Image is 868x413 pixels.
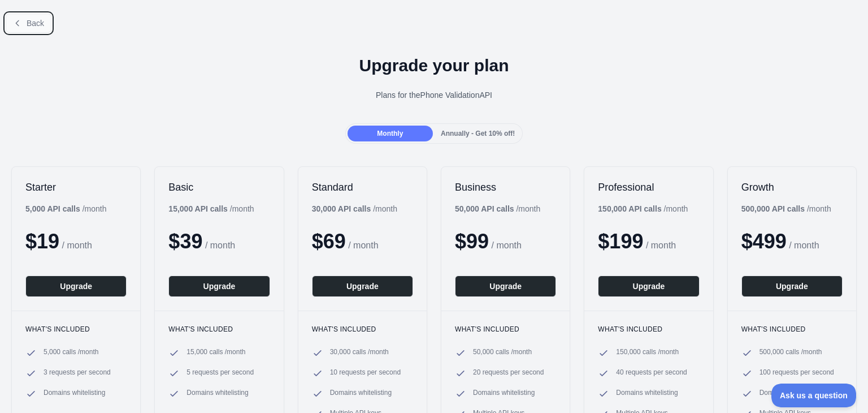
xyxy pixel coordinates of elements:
iframe: Toggle Customer Support [771,384,857,407]
b: 30,000 API calls [312,204,371,213]
b: 50,000 API calls [455,204,514,213]
b: 150,000 API calls [598,204,661,213]
b: 500,000 API calls [741,204,805,213]
div: / month [312,203,397,214]
span: $ 69 [312,230,346,253]
div: / month [455,203,540,214]
h2: Standard [312,180,413,194]
h2: Growth [741,180,843,194]
span: $ 499 [741,230,787,253]
h2: Professional [598,180,699,194]
div: / month [741,203,831,214]
div: / month [598,203,688,214]
span: $ 199 [598,230,643,253]
span: $ 99 [455,230,489,253]
h2: Business [455,180,556,194]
